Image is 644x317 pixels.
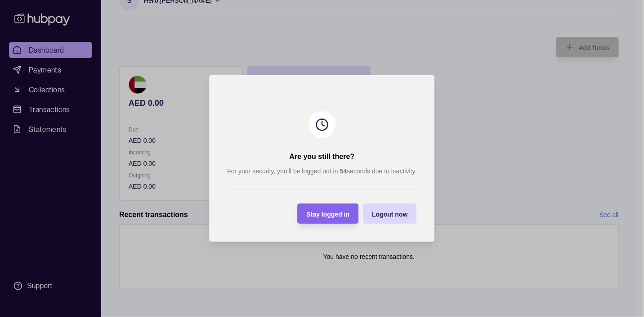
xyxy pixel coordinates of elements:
span: Logout now [372,211,407,218]
span: Stay logged in [307,211,350,218]
p: For your security, you’ll be logged out in seconds due to inactivity. [227,166,416,176]
strong: 54 [340,168,347,175]
button: Stay logged in [298,204,359,224]
button: Logout now [363,204,416,224]
h2: Are you still there? [290,152,355,162]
